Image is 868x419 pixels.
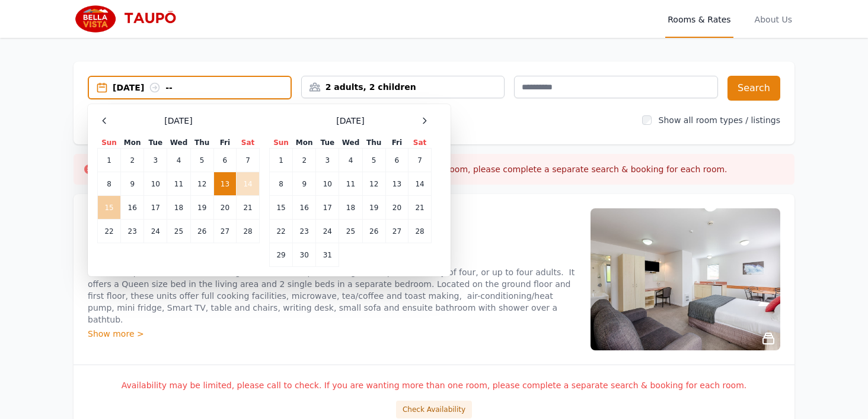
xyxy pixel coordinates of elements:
[164,115,192,127] span: [DATE]
[237,137,260,149] th: Sat
[336,115,364,127] span: [DATE]
[385,137,408,149] th: Fri
[409,220,432,243] td: 28
[396,401,472,418] button: Check Availability
[88,328,576,340] div: Show more >
[339,137,362,149] th: Wed
[727,76,780,101] button: Search
[98,196,121,220] td: 15
[293,196,316,220] td: 16
[270,196,293,220] td: 15
[237,149,260,172] td: 7
[316,137,339,149] th: Tue
[270,172,293,196] td: 8
[88,379,780,391] p: Availability may be limited, please call to check. If you are wanting more than one room, please ...
[144,220,167,243] td: 24
[98,220,121,243] td: 22
[144,172,167,196] td: 10
[121,172,144,196] td: 9
[121,196,144,220] td: 16
[190,172,213,196] td: 12
[316,220,339,243] td: 24
[98,172,121,196] td: 8
[293,243,316,267] td: 30
[213,149,236,172] td: 6
[659,115,780,125] label: Show all room types / listings
[74,5,188,33] img: Bella Vista Taupo
[270,243,293,267] td: 29
[316,172,339,196] td: 10
[362,172,385,196] td: 12
[362,149,385,172] td: 5
[167,172,190,196] td: 11
[144,196,167,220] td: 17
[362,137,385,149] th: Thu
[88,266,576,325] p: Our most spacious rooms, these large unit suit a couple wanting more space, a family of four, or ...
[167,196,190,220] td: 18
[385,220,408,243] td: 27
[362,196,385,220] td: 19
[144,149,167,172] td: 3
[190,220,213,243] td: 26
[339,196,362,220] td: 18
[409,137,432,149] th: Sat
[213,172,236,196] td: 13
[121,149,144,172] td: 2
[385,149,408,172] td: 6
[167,149,190,172] td: 4
[213,196,236,220] td: 20
[190,196,213,220] td: 19
[98,149,121,172] td: 1
[98,137,121,149] th: Sun
[409,172,432,196] td: 14
[213,137,236,149] th: Fri
[213,220,236,243] td: 27
[121,220,144,243] td: 23
[270,149,293,172] td: 1
[113,82,291,94] div: [DATE] --
[167,137,190,149] th: Wed
[316,196,339,220] td: 17
[190,149,213,172] td: 5
[144,137,167,149] th: Tue
[302,81,505,93] div: 2 adults, 2 children
[362,220,385,243] td: 26
[293,220,316,243] td: 23
[339,149,362,172] td: 4
[316,243,339,267] td: 31
[270,137,293,149] th: Sun
[121,137,144,149] th: Mon
[409,196,432,220] td: 21
[237,172,260,196] td: 14
[167,220,190,243] td: 25
[339,220,362,243] td: 25
[270,220,293,243] td: 22
[237,196,260,220] td: 21
[190,137,213,149] th: Thu
[293,149,316,172] td: 2
[385,196,408,220] td: 20
[385,172,408,196] td: 13
[409,149,432,172] td: 7
[293,137,316,149] th: Mon
[316,149,339,172] td: 3
[339,172,362,196] td: 11
[237,220,260,243] td: 28
[293,172,316,196] td: 9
